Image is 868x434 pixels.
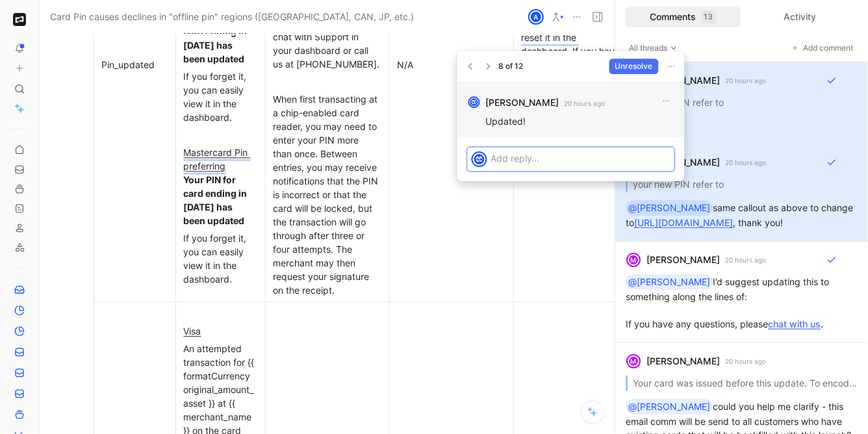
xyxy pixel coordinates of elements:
[609,58,659,74] button: Unresolve
[486,95,559,110] strong: [PERSON_NAME]
[486,114,674,128] p: Updated!
[473,153,486,166] img: avatar
[499,60,524,73] div: 8 of 12
[470,97,479,107] img: avatar
[565,97,606,109] small: 20 hours ago
[615,60,653,73] span: Unresolve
